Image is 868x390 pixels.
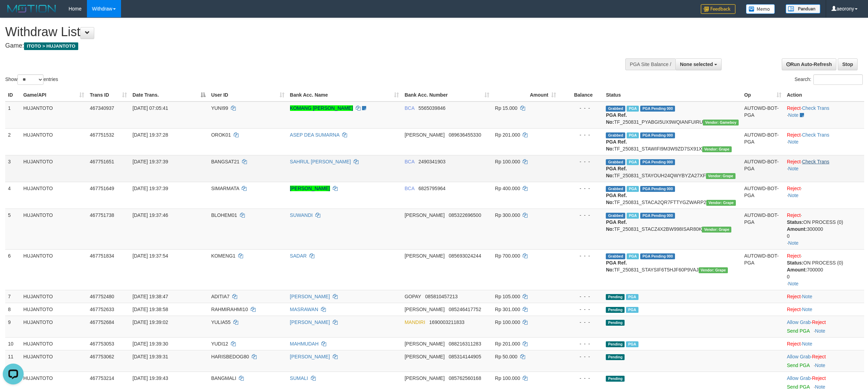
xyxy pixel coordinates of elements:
[21,89,87,101] th: Game/API: activate to sort column ascending
[606,294,625,300] span: Pending
[132,212,168,218] span: [DATE] 19:37:46
[132,105,168,111] span: [DATE] 07:05:41
[429,319,464,325] span: Copy 1690003211833 to clipboard
[402,89,492,101] th: Bank Acc. Number: activate to sort column ascending
[211,341,228,347] span: YUDI12
[784,290,864,303] td: ·
[211,159,239,164] span: BANGSAT21
[5,101,21,129] td: 1
[21,101,87,129] td: HUJANTOTO
[741,182,784,209] td: AUTOWD-BOT-PGA
[787,259,861,280] div: ON PROCESS (0) 700000 0
[627,253,639,259] span: Marked by aeosyak
[795,74,863,85] label: Search:
[562,105,601,112] div: - - -
[132,253,168,259] span: [DATE] 19:37:54
[603,209,741,249] td: TF_250831_STACZ4X2BW998ISAR80K
[741,101,784,129] td: AUTOWD-BOT-PGA
[784,316,864,337] td: ·
[606,354,625,360] span: Pending
[418,186,445,191] span: Copy 6825795964 to clipboard
[626,307,638,313] span: Marked by aeoanne
[211,294,230,299] span: ADITIA7
[290,341,319,347] a: MAHMUDAH
[495,294,520,299] span: Rp 105.000
[625,58,675,70] div: PGA Site Balance /
[782,58,836,70] a: Run Auto-Refresh
[784,350,864,372] td: ·
[640,213,675,219] span: PGA Pending
[787,212,801,218] a: Reject
[606,166,627,178] b: PGA Ref. No:
[559,89,603,101] th: Balance
[703,120,738,125] span: Vendor URL: https://payment21.1velocity.biz
[606,193,627,205] b: PGA Ref. No:
[746,4,775,14] img: Button%20Memo.svg
[21,350,87,372] td: HUJANTOTO
[788,281,799,286] a: Note
[5,249,21,290] td: 6
[706,173,736,179] span: Vendor URL: https://settle31.1velocity.biz
[787,319,811,325] a: Allow Grab
[492,89,558,101] th: Amount: activate to sort column ascending
[606,341,625,347] span: Pending
[784,89,864,101] th: Action
[90,159,114,164] span: 467751651
[404,253,444,259] span: [PERSON_NAME]
[562,306,601,313] div: - - -
[787,307,801,312] a: Reject
[5,128,21,155] td: 2
[290,354,330,359] a: [PERSON_NAME]
[606,307,625,313] span: Pending
[449,307,481,312] span: Copy 085246417752 to clipboard
[449,375,481,381] span: Copy 085762560168 to clipboard
[290,159,351,164] a: SAHRUL [PERSON_NAME]
[788,240,799,246] a: Note
[132,307,168,312] span: [DATE] 19:38:58
[5,25,572,39] h1: Withdraw List
[211,212,237,218] span: BLOHEM01
[640,253,675,259] span: PGA Pending
[787,159,801,164] a: Reject
[626,341,638,347] span: Marked by aeoanne
[787,294,801,299] a: Reject
[784,128,864,155] td: · ·
[5,350,21,372] td: 11
[449,132,481,138] span: Copy 089636455330 to clipboard
[787,186,801,191] a: Reject
[562,293,601,300] div: - - -
[5,290,21,303] td: 7
[603,249,741,290] td: TF_250831_STAYSIF6T5HJF60P9VAJ
[404,212,444,218] span: [PERSON_NAME]
[17,74,43,85] select: Showentries
[702,227,731,233] span: Vendor URL: https://settle31.1velocity.biz
[290,294,330,299] a: [PERSON_NAME]
[495,132,520,138] span: Rp 201.000
[741,209,784,249] td: AUTOWD-BOT-PGA
[562,319,601,326] div: - - -
[802,307,812,312] a: Note
[838,58,858,70] a: Stop
[132,341,168,347] span: [DATE] 19:39:30
[290,307,318,312] a: MASRAWAN
[787,267,807,273] b: Amount:
[741,249,784,290] td: AUTOWD-BOT-PGA
[290,105,353,111] a: KOMANG [PERSON_NAME]
[211,375,236,381] span: BANGMALI
[787,375,812,381] span: ·
[132,354,168,359] span: [DATE] 19:39:31
[699,267,728,273] span: Vendor URL: https://settle31.1velocity.biz
[5,89,21,101] th: ID
[132,159,168,164] span: [DATE] 19:37:39
[495,253,520,259] span: Rp 700.000
[787,354,811,359] a: Allow Grab
[404,341,444,347] span: [PERSON_NAME]
[741,155,784,182] td: AUTOWD-BOT-PGA
[404,307,444,312] span: [PERSON_NAME]
[5,42,572,49] h4: Game:
[404,294,421,299] span: GOPAY
[290,319,330,325] a: [PERSON_NAME]
[640,159,675,165] span: PGA Pending
[640,186,675,192] span: PGA Pending
[208,89,287,101] th: User ID: activate to sort column ascending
